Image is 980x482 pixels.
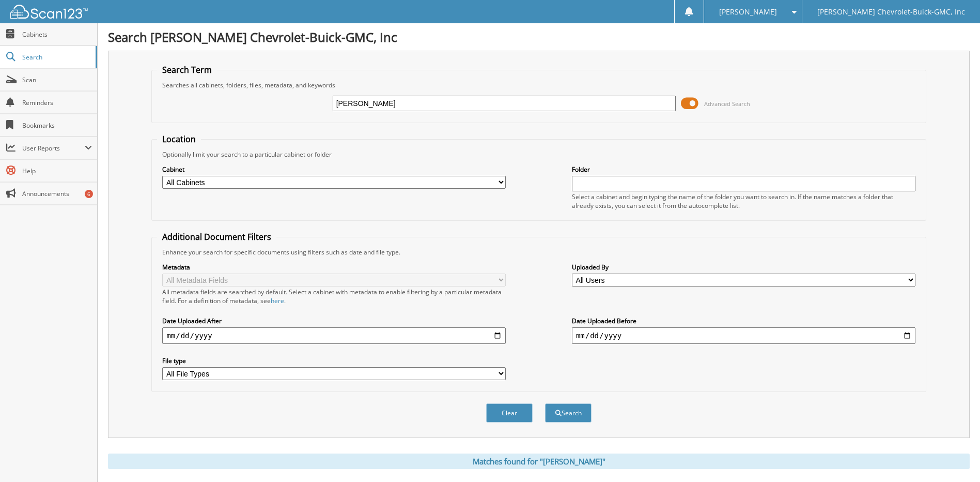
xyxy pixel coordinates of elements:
div: All metadata fields are searched by default. Select a cabinet with metadata to enable filtering b... [162,288,506,305]
div: 6 [85,190,93,198]
label: Date Uploaded Before [572,317,915,325]
span: [PERSON_NAME] Chevrolet-Buick-GMC, Inc [817,9,965,15]
span: Search [22,53,90,62]
legend: Location [157,133,201,145]
span: Cabinets [22,30,92,39]
label: File type [162,356,506,365]
h1: Search [PERSON_NAME] Chevrolet-Buick-GMC, Inc [108,28,970,46]
div: Enhance your search for specific documents using filters such as date and file type. [157,248,920,257]
label: Metadata [162,263,506,272]
div: Select a cabinet and begin typing the name of the folder you want to search in. If the name match... [572,192,915,210]
div: Searches all cabinets, folders, files, metadata, and keywords [157,81,920,89]
a: here [271,296,284,305]
img: scan123-logo-white.svg [10,5,88,19]
span: Help [22,167,92,175]
button: Clear [486,403,533,423]
span: Scan [22,76,92,84]
input: end [572,327,915,344]
span: Advanced Search [704,100,750,108]
button: Search [545,403,592,423]
span: User Reports [22,144,85,153]
label: Date Uploaded After [162,317,506,325]
label: Cabinet [162,165,506,174]
legend: Search Term [157,64,217,76]
label: Uploaded By [572,263,915,272]
span: Bookmarks [22,121,92,130]
input: start [162,327,506,344]
div: Matches found for "[PERSON_NAME]" [108,454,970,469]
span: [PERSON_NAME] [719,9,777,15]
div: Optionally limit your search to a particular cabinet or folder [157,150,920,159]
label: Folder [572,165,915,174]
legend: Additional Document Filters [157,231,276,243]
span: Announcements [22,189,92,198]
span: Reminders [22,98,92,107]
